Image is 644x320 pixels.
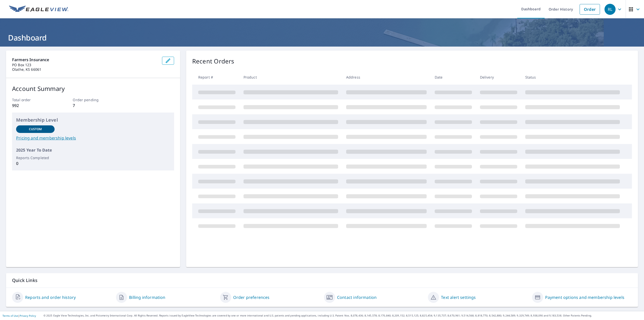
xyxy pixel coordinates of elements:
th: Delivery [476,70,521,85]
a: Text alert settings [441,294,476,300]
a: Terms of Use [3,314,18,317]
th: Product [239,70,342,85]
p: Custom [29,127,42,131]
th: Report # [192,70,239,85]
p: Account Summary [12,84,174,93]
p: 7 [73,102,113,109]
div: RL [605,4,616,15]
p: | [3,314,36,317]
p: Farmers Insurance [12,57,158,63]
p: Olathe, KS 66061 [12,67,158,72]
p: Order pending [73,97,113,102]
img: EV Logo [9,6,68,13]
p: Reports Completed [16,155,55,160]
a: Order preferences [233,294,270,300]
p: PO Box 123 [12,63,158,67]
th: Address [342,70,431,85]
a: Contact information [337,294,377,300]
a: Payment options and membership levels [545,294,624,300]
a: Pricing and membership levels [16,135,170,141]
a: Order [580,4,600,15]
p: 2025 Year To Date [16,147,170,153]
th: Date [431,70,476,85]
th: Status [521,70,624,85]
p: Recent Orders [192,57,234,66]
p: Membership Level [16,117,170,123]
a: Reports and order history [25,294,76,300]
p: Quick Links [12,277,632,283]
p: © 2025 Eagle View Technologies, Inc. and Pictometry International Corp. All Rights Reserved. Repo... [44,314,641,317]
a: Privacy Policy [20,314,36,317]
p: 0 [16,160,55,166]
p: 992 [12,102,53,109]
p: Total order [12,97,53,102]
a: Billing information [129,294,165,300]
h1: Dashboard [6,32,638,43]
